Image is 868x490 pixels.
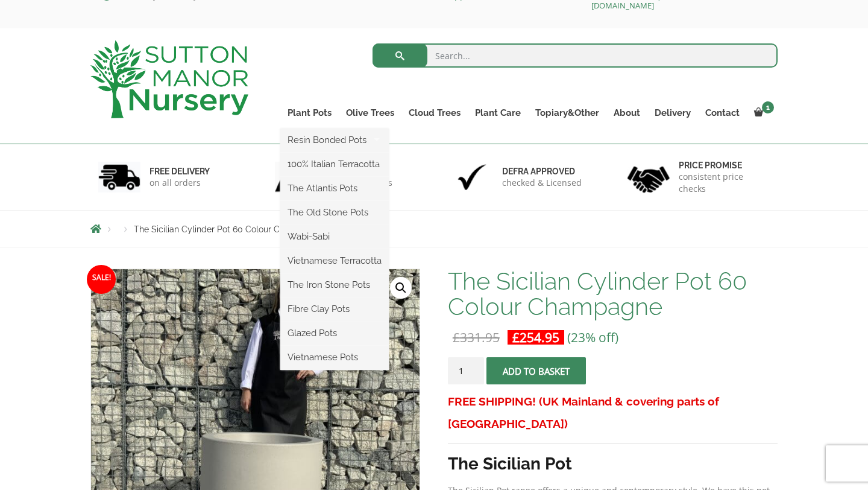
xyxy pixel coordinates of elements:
a: Topiary&Other [528,104,606,121]
a: View full-screen image gallery [390,277,412,299]
button: Add to basket [486,357,586,384]
img: logo [90,40,248,118]
a: 1 [747,104,778,121]
span: (23% off) [567,329,618,346]
span: Sale! [87,265,116,294]
h6: Price promise [679,160,770,171]
a: Plant Pots [280,104,339,121]
bdi: 254.95 [512,329,559,346]
input: Search... [373,43,778,68]
h1: The Sicilian Cylinder Pot 60 Colour Champagne [448,269,778,319]
h6: Defra approved [502,166,582,177]
span: 1 [762,101,774,113]
a: About [606,104,647,121]
img: 3.jpg [451,162,493,192]
a: Olive Trees [339,104,401,121]
strong: The Sicilian Pot [448,454,572,474]
input: Product quantity [448,357,484,384]
a: Vietnamese Pots [280,348,389,366]
a: Delivery [647,104,698,121]
a: 100% Italian Terracotta [280,155,389,173]
img: 2.jpg [275,162,317,192]
span: £ [512,329,520,346]
img: 1.jpg [98,162,140,192]
a: Fibre Clay Pots [280,300,389,318]
a: Resin Bonded Pots [280,131,389,149]
a: Plant Care [468,104,528,121]
a: Glazed Pots [280,324,389,342]
a: Cloud Trees [401,104,468,121]
img: 4.jpg [627,159,670,196]
a: The Atlantis Pots [280,179,389,197]
a: The Iron Stone Pots [280,276,389,294]
p: checked & Licensed [502,177,582,189]
a: Wabi-Sabi [280,227,389,246]
span: The Sicilian Cylinder Pot 60 Colour Champagne [134,224,322,234]
p: consistent price checks [679,171,770,195]
h6: FREE DELIVERY [149,166,210,177]
a: The Old Stone Pots [280,203,389,221]
p: on all orders [149,177,210,189]
a: Vietnamese Terracotta [280,252,389,270]
a: Contact [698,104,747,121]
h3: FREE SHIPPING! (UK Mainland & covering parts of [GEOGRAPHIC_DATA]) [448,390,778,435]
bdi: 331.95 [453,329,500,346]
span: £ [453,329,460,346]
nav: Breadcrumbs [90,224,778,234]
